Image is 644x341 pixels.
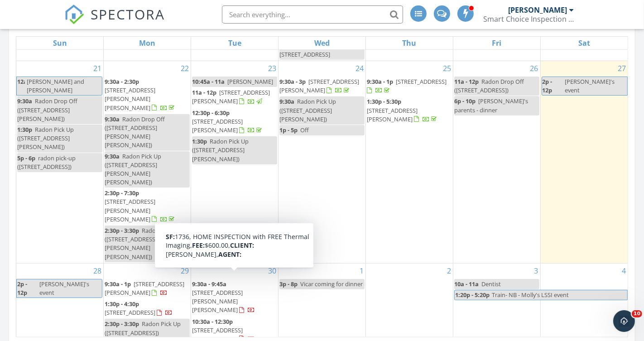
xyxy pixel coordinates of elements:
[17,125,32,134] span: 1:30p
[91,5,165,24] span: SPECTORA
[300,126,309,134] span: Off
[454,280,479,288] span: 10a - 11a
[279,77,365,96] a: 9:30a - 3p [STREET_ADDRESS][PERSON_NAME]
[454,77,479,86] span: 11a - 12p
[64,5,84,24] img: The Best Home Inspection Software - Spectora
[632,310,642,317] span: 10
[17,97,32,105] span: 9:30a
[192,88,270,105] a: 11a - 12p [STREET_ADDRESS][PERSON_NAME]
[279,50,330,58] span: [STREET_ADDRESS]
[192,117,243,134] span: [STREET_ADDRESS][PERSON_NAME]
[192,288,243,314] span: [STREET_ADDRESS][PERSON_NAME][PERSON_NAME]
[577,37,592,49] a: Saturday
[17,97,77,122] span: Radon Drop Off ([STREET_ADDRESS][PERSON_NAME])
[91,264,103,278] a: Go to September 28, 2025
[396,77,447,86] span: [STREET_ADDRESS]
[367,77,452,96] a: 9:30a - 1p [STREET_ADDRESS]
[105,152,161,187] span: Radon Pick Up ([STREET_ADDRESS][PERSON_NAME][PERSON_NAME])
[105,77,139,86] span: 9:30a - 2:30p
[105,189,139,197] span: 2:30p - 7:30p
[279,126,298,134] span: 1p - 5p
[279,77,359,94] a: 9:30a - 3p [STREET_ADDRESS][PERSON_NAME]
[508,5,567,14] div: [PERSON_NAME]
[400,37,418,49] a: Thursday
[16,61,104,264] td: Go to September 21, 2025
[279,97,294,106] span: 9:30a
[192,77,225,86] span: 10:45a - 11a
[105,308,155,317] span: [STREET_ADDRESS]
[105,226,139,235] span: 2:30p - 3:30p
[279,280,298,288] span: 3p - 8p
[367,97,401,106] span: 1:30p - 5:30p
[613,310,635,332] iframe: Intercom live chat
[105,77,176,112] a: 9:30a - 2:30p [STREET_ADDRESS][PERSON_NAME][PERSON_NAME]
[367,77,447,94] a: 9:30a - 1p [STREET_ADDRESS]
[105,320,181,336] span: Radon Pick Up ([STREET_ADDRESS])
[104,61,191,264] td: Go to September 22, 2025
[300,280,363,288] span: Vicar coming for dinner
[105,115,120,123] span: 9:30a
[192,279,277,316] a: 9:30a - 9:45a [STREET_ADDRESS][PERSON_NAME][PERSON_NAME]
[455,290,490,300] span: 1:20p - 5:20p
[192,108,277,136] a: 12:30p - 6:30p [STREET_ADDRESS][PERSON_NAME]
[540,61,628,264] td: Go to September 27, 2025
[565,77,615,94] span: [PERSON_NAME]'s event
[492,291,569,299] span: Train- NB - Molly's LSSI event
[191,61,279,264] td: Go to September 23, 2025
[51,37,69,49] a: Sunday
[354,61,365,76] a: Go to September 24, 2025
[453,61,540,264] td: Go to September 26, 2025
[105,300,173,317] a: 1:30p - 4:30p [STREET_ADDRESS]
[279,77,359,94] span: [STREET_ADDRESS][PERSON_NAME]
[192,280,226,288] span: 9:30a - 9:45a
[105,279,190,298] a: 9:30a - 1p [STREET_ADDRESS][PERSON_NAME]
[105,280,184,297] a: 9:30a - 1p [STREET_ADDRESS][PERSON_NAME]
[39,280,89,297] span: [PERSON_NAME]'s event
[105,300,139,308] span: 1:30p - 4:30p
[226,37,243,49] a: Tuesday
[105,86,155,111] span: [STREET_ADDRESS][PERSON_NAME][PERSON_NAME]
[192,87,277,107] a: 11a - 12p [STREET_ADDRESS][PERSON_NAME]
[105,115,165,149] span: Radon Drop Off ([STREET_ADDRESS][PERSON_NAME][PERSON_NAME])
[367,96,452,125] a: 1:30p - 5:30p [STREET_ADDRESS][PERSON_NAME]
[529,61,540,76] a: Go to September 26, 2025
[105,152,120,160] span: 9:30a
[192,109,264,134] a: 12:30p - 6:30p [STREET_ADDRESS][PERSON_NAME]
[105,77,190,114] a: 9:30a - 2:30p [STREET_ADDRESS][PERSON_NAME][PERSON_NAME]
[481,280,501,288] span: Dentist
[105,299,190,318] a: 1:30p - 4:30p [STREET_ADDRESS]
[490,37,503,49] a: Friday
[192,109,230,117] span: 12:30p - 6:30p
[266,264,278,278] a: Go to September 30, 2025
[192,280,255,314] a: 9:30a - 9:45a [STREET_ADDRESS][PERSON_NAME][PERSON_NAME]
[227,77,273,86] span: [PERSON_NAME]
[279,42,314,50] span: 5:15p - 6:15p
[533,264,540,278] a: Go to October 3, 2025
[179,264,191,278] a: Go to September 29, 2025
[367,97,438,123] a: 1:30p - 5:30p [STREET_ADDRESS][PERSON_NAME]
[312,37,332,49] a: Wednesday
[192,88,270,105] span: [STREET_ADDRESS][PERSON_NAME]
[105,197,155,223] span: [STREET_ADDRESS][PERSON_NAME][PERSON_NAME]
[542,77,563,95] span: 2p - 12p
[27,77,84,94] span: [PERSON_NAME] and [PERSON_NAME]
[91,61,103,76] a: Go to September 21, 2025
[367,106,418,123] span: [STREET_ADDRESS][PERSON_NAME]
[105,320,139,328] span: 2:30p - 3:30p
[454,97,528,114] span: [PERSON_NAME]'s parents - dinner
[279,61,366,264] td: Go to September 24, 2025
[17,154,35,162] span: 5p - 6p
[192,137,249,163] span: Radon Pick Up ([STREET_ADDRESS][PERSON_NAME])
[137,37,157,49] a: Monday
[367,77,393,86] span: 9:30a - 1p
[105,226,181,261] span: Radon Pick Up ([STREET_ADDRESS][PERSON_NAME][PERSON_NAME])
[192,88,216,96] span: 11a - 12p
[222,5,403,24] input: Search everything...
[616,61,628,76] a: Go to September 27, 2025
[279,97,336,123] span: Radon Pick Up ([STREET_ADDRESS][PERSON_NAME])
[620,264,628,278] a: Go to October 4, 2025
[17,154,76,171] span: radon pick-up ([STREET_ADDRESS])
[17,77,25,95] span: 12a
[483,14,574,24] div: Smart Choice Inspection Company
[105,189,176,223] a: 2:30p - 7:30p [STREET_ADDRESS][PERSON_NAME][PERSON_NAME]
